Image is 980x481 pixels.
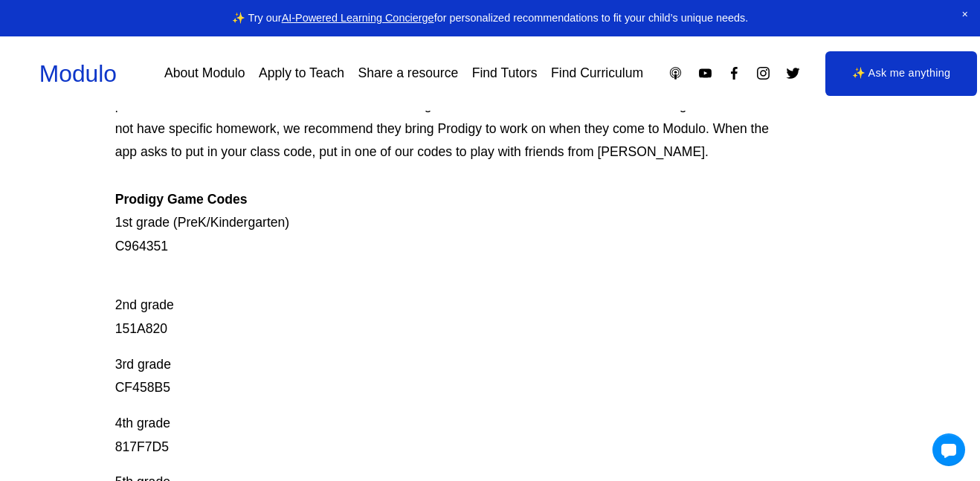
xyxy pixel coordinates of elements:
[726,65,742,81] a: Facebook
[358,60,458,86] a: Share a resource
[551,60,643,86] a: Find Curriculum
[115,271,790,341] p: 2nd grade 151A820
[115,412,790,459] p: 4th grade 817F7D5
[697,65,713,81] a: YouTube
[259,60,344,86] a: Apply to Teach
[39,60,117,87] a: Modulo
[472,60,538,86] a: Find Tutors
[668,65,683,81] a: Apple Podcasts
[825,51,978,96] a: ✨ Ask me anything
[785,65,801,81] a: Twitter
[115,192,248,207] strong: Prodigy Game Codes
[164,60,245,86] a: About Modulo
[755,65,771,81] a: Instagram
[282,12,434,24] a: AI-Powered Learning Concierge
[115,353,790,400] p: 3rd grade CF458B5
[115,47,790,259] p: Prodigy is our go-to mastery- based tool to give kids lots of fun, engaging math problems while e...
